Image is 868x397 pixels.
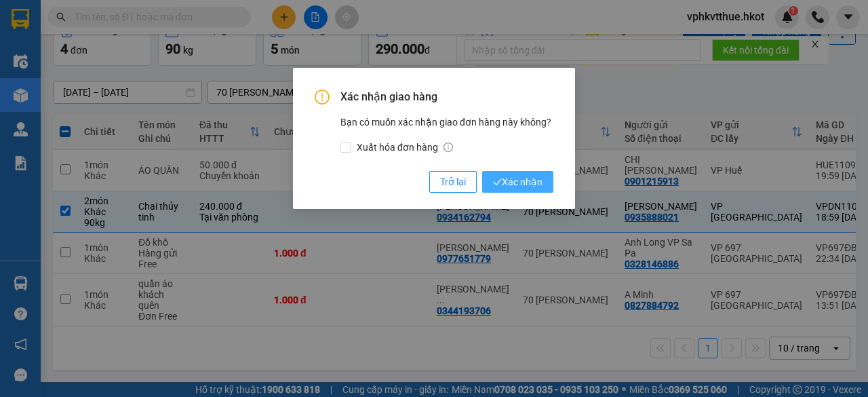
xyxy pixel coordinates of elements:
button: checkXác nhận [482,171,553,193]
span: Xác nhận giao hàng [340,90,553,105]
span: Xuất hóa đơn hàng [351,140,458,155]
span: check [493,178,502,187]
span: Trở lại [440,174,466,189]
div: Bạn có muốn xác nhận giao đơn hàng này không? [340,115,553,155]
span: info-circle [443,143,453,152]
button: Trở lại [429,171,477,193]
span: Xác nhận [493,174,542,189]
span: exclamation-circle [315,90,330,105]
